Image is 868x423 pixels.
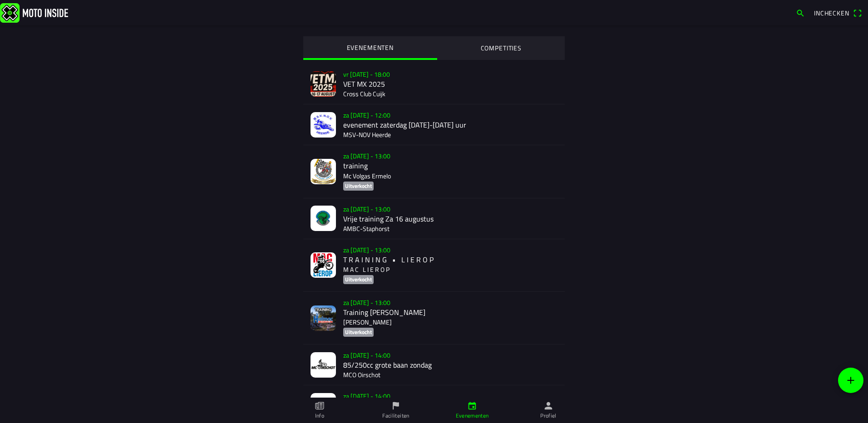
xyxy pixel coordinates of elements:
[437,36,565,60] ion-segment-button: COMPETITIES
[311,252,336,278] img: c0iYBUXoDeaukpUjKvbxM5WgCcdqEOJGrqgDHjjo.png
[467,401,477,411] ion-icon: calendar
[382,412,409,420] ion-label: Faciliteiten
[791,5,809,20] a: search
[303,145,565,198] a: za [DATE] - 13:00trainingMc Volgas ErmeloUitverkocht
[303,36,437,60] ion-segment-button: EVENEMENTEN
[311,305,336,331] img: N3lxsS6Zhak3ei5Q5MtyPEvjHqMuKUUTBqHB2i4g.png
[543,401,553,411] ion-icon: person
[311,112,336,138] img: b5Rrbx1BB3S9XFxA0ngbD9BjKmvM7smdCadQFNKz.jpg
[311,159,336,184] img: OsYFpxPQl4r3uVzMr5tLjlgEwqjMyQF1M8wp9vem.jpg
[845,375,856,386] ion-icon: add
[303,239,565,292] a: za [DATE] - 13:00T R A I N I N G • L I E R O PM A C L I E R O PUitverkocht
[391,401,401,411] ion-icon: flag
[303,104,565,145] a: za [DATE] - 12:00evenement zaterdag [DATE]-[DATE] uurMSV-NOV Heerde
[311,393,336,418] img: EmYn9LxeL0PnInY3NNtiNJ0LDaC7ozKnM08VOqH8.jpg
[311,352,336,378] img: WahIKXI6qJATfh70ONwIUykdJTzhbuskqOuZtSfv.jpg
[814,8,849,18] span: Inchecken
[303,64,565,104] a: vr [DATE] - 18:00VET MX 2025Cross Club Cuijk
[540,412,557,420] ion-label: Profiel
[315,401,325,411] ion-icon: paper
[809,5,866,20] a: Incheckenqr scanner
[303,344,565,385] a: za [DATE] - 14:0085/250cc grote baan zondagMCO Oirschot
[311,71,336,97] img: ZbudpXhMoREDwX92u5ilukar5XmcvOOZpae40Uk3.jpg
[303,292,565,344] a: za [DATE] - 13:00Training [PERSON_NAME][PERSON_NAME]Uitverkocht
[311,206,336,231] img: LHdt34qjO8I1ikqy75xviT6zvODe0JOmFLV3W9KQ.jpeg
[303,198,565,239] a: za [DATE] - 13:00Vrije training Za 16 augustusAMBC-Staphorst
[315,412,324,420] ion-label: Info
[456,412,489,420] ion-label: Evenementen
